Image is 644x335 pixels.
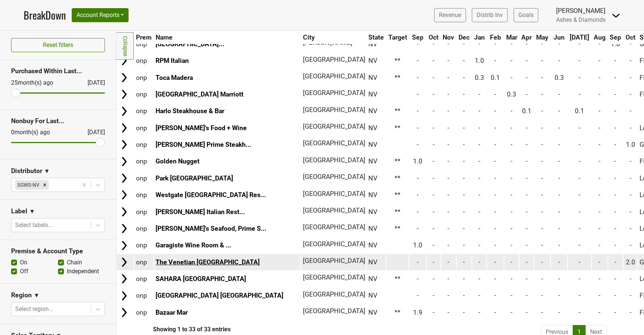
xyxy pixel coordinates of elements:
td: onp [134,70,153,85]
span: [GEOGRAPHIC_DATA] [303,190,365,197]
td: onp [134,53,153,69]
span: [GEOGRAPHIC_DATA] [303,173,365,180]
span: - [463,175,465,182]
span: - [494,57,496,64]
span: - [494,241,496,249]
span: - [558,107,560,115]
a: RPM Italian [156,57,189,64]
span: - [478,141,480,148]
span: - [463,107,465,115]
span: - [579,208,580,216]
span: - [447,57,449,64]
div: [PERSON_NAME] [556,6,606,16]
span: - [526,158,528,165]
span: - [433,107,435,115]
label: Off [20,267,28,276]
td: onp [134,153,153,169]
h3: Region [11,291,32,299]
div: [DATE] [81,78,105,87]
td: onp [134,204,153,220]
span: NV [368,241,377,249]
span: - [526,191,528,199]
span: [GEOGRAPHIC_DATA] [303,123,365,130]
img: Arrow right [119,72,130,83]
span: - [630,175,631,182]
span: - [463,91,465,98]
span: - [614,74,616,81]
label: Independent [67,267,99,276]
img: Arrow right [119,156,130,167]
span: NV [368,107,377,115]
span: - [579,91,580,98]
span: 1.0 [413,158,422,165]
span: - [433,141,435,148]
span: - [463,241,465,249]
span: - [558,225,560,232]
span: - [558,158,560,165]
span: - [478,175,480,182]
span: Prem [136,34,151,41]
span: NV [368,208,377,216]
h3: Nonbuy For Last... [11,117,105,125]
label: Chain [67,258,82,267]
span: - [494,208,496,216]
span: [GEOGRAPHIC_DATA] [303,56,365,63]
span: [GEOGRAPHIC_DATA] [303,223,365,231]
span: - [511,208,512,216]
span: - [579,175,580,182]
span: [GEOGRAPHIC_DATA] [303,139,365,147]
span: - [433,175,435,182]
span: - [579,225,580,232]
span: - [463,57,465,64]
img: Arrow right [119,89,130,100]
span: - [433,124,435,132]
span: - [526,141,528,148]
span: - [630,191,631,199]
span: - [478,124,480,132]
span: - [526,225,528,232]
span: - [526,208,528,216]
span: - [433,40,435,48]
button: Reset filters [11,38,105,52]
span: - [558,91,560,98]
span: 1.0 [626,141,635,148]
div: [DATE] [81,128,105,137]
th: May: activate to sort column ascending [534,31,550,44]
span: - [447,107,449,115]
th: Nov: activate to sort column ascending [441,31,456,44]
td: onp [134,170,153,186]
span: - [541,141,543,148]
a: [GEOGRAPHIC_DATA] Marriott [156,91,243,98]
span: - [417,74,419,81]
span: - [417,40,419,48]
th: Sep: activate to sort column ascending [409,31,426,44]
span: - [599,191,600,199]
span: - [579,40,580,48]
span: - [494,91,496,98]
td: onp [134,187,153,203]
span: - [433,57,435,64]
img: Arrow right [119,257,130,268]
th: Target: activate to sort column ascending [386,31,409,44]
span: - [630,107,631,115]
span: 0.1 [491,74,500,81]
span: 0.1 [522,107,531,115]
span: NV [368,225,377,232]
span: - [614,225,616,232]
span: NV [368,91,377,98]
h3: Label [11,207,27,215]
span: ▼ [44,167,50,176]
span: NV [368,158,377,165]
span: - [417,208,419,216]
a: [GEOGRAPHIC_DATA]... [156,40,224,48]
span: - [541,241,543,249]
a: Collapse [116,32,134,60]
span: - [541,91,543,98]
span: - [614,91,616,98]
span: - [526,91,528,98]
span: - [417,57,419,64]
span: [GEOGRAPHIC_DATA] [303,240,365,248]
span: - [478,191,480,199]
span: - [630,57,631,64]
span: - [630,124,631,132]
